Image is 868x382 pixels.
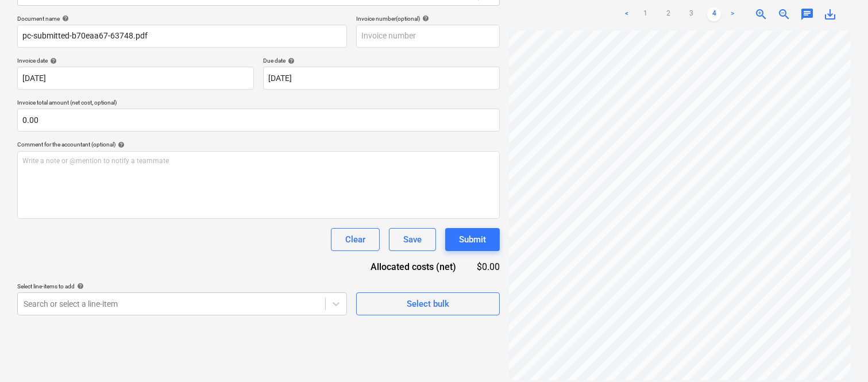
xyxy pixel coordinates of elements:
[17,67,254,90] input: Invoice date not specified
[115,141,125,148] span: help
[754,7,768,21] span: zoom_in
[620,7,634,21] a: Previous page
[707,7,721,21] a: Page 4 is your current page
[407,296,449,311] div: Select bulk
[48,57,57,64] span: help
[726,7,739,21] a: Next page
[331,228,380,251] button: Clear
[684,7,698,21] a: Page 3
[356,15,500,22] div: Invoice number (optional)
[17,15,347,22] div: Document name
[356,292,500,315] button: Select bulk
[823,7,837,21] span: save_alt
[286,57,295,64] span: help
[403,232,422,247] div: Save
[356,25,500,48] input: Invoice number
[389,228,436,251] button: Save
[17,57,254,64] div: Invoice date
[350,260,474,273] div: Allocated costs (net)
[75,283,84,290] span: help
[263,67,500,90] input: Due date not specified
[17,99,500,109] p: Invoice total amount (net cost, optional)
[474,260,500,273] div: $0.00
[17,141,500,148] div: Comment for the accountant (optional)
[60,15,69,22] span: help
[638,7,652,21] a: Page 1
[420,15,429,22] span: help
[777,7,791,21] span: zoom_out
[661,7,675,21] a: Page 2
[17,109,500,132] input: Invoice total amount (net cost, optional)
[345,232,365,247] div: Clear
[445,228,500,251] button: Submit
[811,327,868,382] iframe: Chat Widget
[459,232,486,247] div: Submit
[17,25,347,48] input: Document name
[263,57,500,64] div: Due date
[800,7,814,21] span: chat
[17,283,347,290] div: Select line-items to add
